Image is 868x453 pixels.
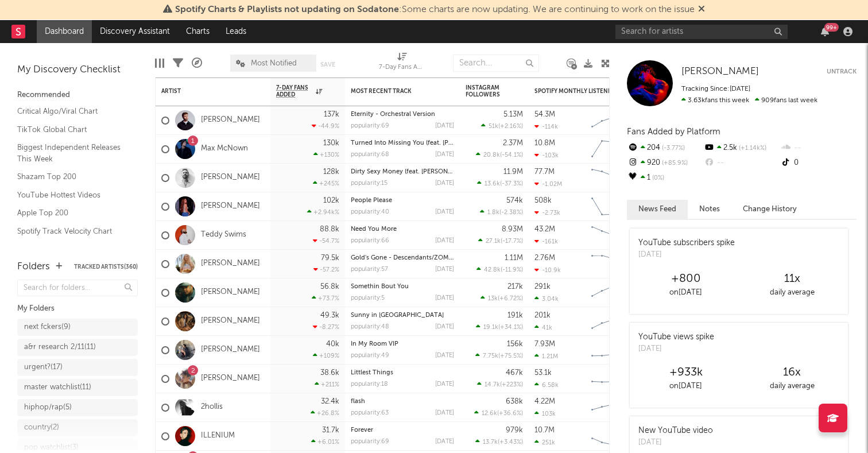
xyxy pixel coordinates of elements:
span: Dismiss [698,5,705,14]
button: Notes [688,200,731,219]
div: Need You More [351,226,454,233]
div: ( ) [476,266,523,273]
div: -57.2 % [313,266,339,273]
div: popularity: 15 [351,180,387,187]
input: Search... [453,55,539,72]
div: ( ) [474,409,523,417]
svg: Chart title [586,336,638,365]
div: [DATE] [638,249,735,261]
div: -114k [534,123,558,130]
div: +73.7 % [312,295,339,302]
div: +245 % [313,180,339,187]
div: flash [351,398,454,405]
span: +34.1 % [500,324,521,331]
div: 201k [534,312,551,319]
div: popularity: 57 [351,266,388,273]
div: My Discovery Checklist [17,63,138,77]
div: Littlest Things [351,370,454,376]
div: popularity: 69 [351,439,389,445]
span: +85.9 % [660,160,688,167]
a: Sunny in [GEOGRAPHIC_DATA] [351,312,444,319]
div: Edit Columns [155,49,164,78]
div: 130k [323,140,339,147]
span: 14.7k [485,382,500,388]
div: -10.9k [534,266,561,274]
div: 11.9M [503,168,523,176]
div: ( ) [477,180,523,187]
span: +3.43 % [499,439,521,446]
svg: Chart title [586,164,638,192]
div: ( ) [476,323,523,331]
div: In My Room VIP [351,341,454,347]
div: [DATE] [435,324,454,330]
div: 31.7k [322,427,339,434]
div: 2.76M [534,254,555,262]
div: 508k [534,197,552,204]
a: Dirty Sexy Money (feat. [PERSON_NAME] & French [US_STATE]) - [PERSON_NAME] Remix [351,169,614,175]
div: 4.22M [534,398,555,405]
div: 7-Day Fans Added (7-Day Fans Added) [379,49,425,78]
div: 41k [534,324,552,331]
span: 27.1k [486,238,501,245]
a: TikTok Global Chart [17,123,126,136]
div: ( ) [477,381,523,388]
div: 53.1k [534,369,552,377]
div: popularity: 63 [351,410,389,416]
div: popularity: 66 [351,238,389,244]
div: 291k [534,283,551,291]
a: [PERSON_NAME] [201,316,260,326]
span: 20.8k [483,152,500,158]
div: popularity: 48 [351,324,389,330]
div: 217k [507,283,523,291]
div: 2.5k [703,141,780,156]
div: 103k [534,410,556,417]
div: 56.8k [320,283,339,291]
span: 42.8k [484,267,501,273]
a: Teddy Swims [201,230,246,240]
button: 99+ [821,27,829,36]
div: popularity: 69 [351,123,389,129]
span: Fans Added by Platform [627,127,720,136]
div: Artist [161,88,247,95]
div: Dirty Sexy Money (feat. Charli XCX & French Montana) - Mesto Remix [351,169,454,175]
a: Max McNown [201,144,248,154]
span: +1.14k % [737,145,766,152]
div: on [DATE] [633,380,739,393]
div: My Folders [17,302,138,316]
div: 6.58k [534,381,559,389]
div: 2.37M [503,140,523,147]
div: 102k [323,197,339,204]
svg: Chart title [586,192,638,221]
div: 11 x [739,272,845,286]
span: 13.7k [483,439,498,446]
div: -161k [534,238,558,245]
a: [PERSON_NAME] [201,259,260,269]
div: -2.73k [534,209,560,216]
div: +933k [633,366,739,380]
div: 99 + [824,23,839,32]
div: [DATE] [435,439,454,445]
div: next fckers ( 9 ) [24,320,71,334]
div: ( ) [475,438,523,446]
a: [PERSON_NAME] [201,115,260,125]
a: Need You More [351,226,397,233]
div: 156k [507,340,523,348]
div: 88.8k [320,226,339,233]
div: -- [780,141,857,156]
div: ( ) [476,151,523,158]
div: YouTube views spike [638,331,714,343]
div: +6.01 % [311,438,339,446]
div: Spotify Monthly Listeners [534,88,621,95]
a: [PERSON_NAME] [201,173,260,183]
div: -1.02M [534,180,562,188]
span: 7-Day Fans Added [276,84,313,98]
div: ( ) [481,122,523,130]
div: a&r research 2/11 ( 11 ) [24,340,96,354]
div: [DATE] [435,123,454,129]
input: Search for folders... [17,280,138,296]
div: -103k [534,152,559,159]
div: Somethin Bout You [351,284,454,290]
a: Leads [218,20,254,43]
div: country ( 2 ) [24,421,59,435]
svg: Chart title [586,221,638,250]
